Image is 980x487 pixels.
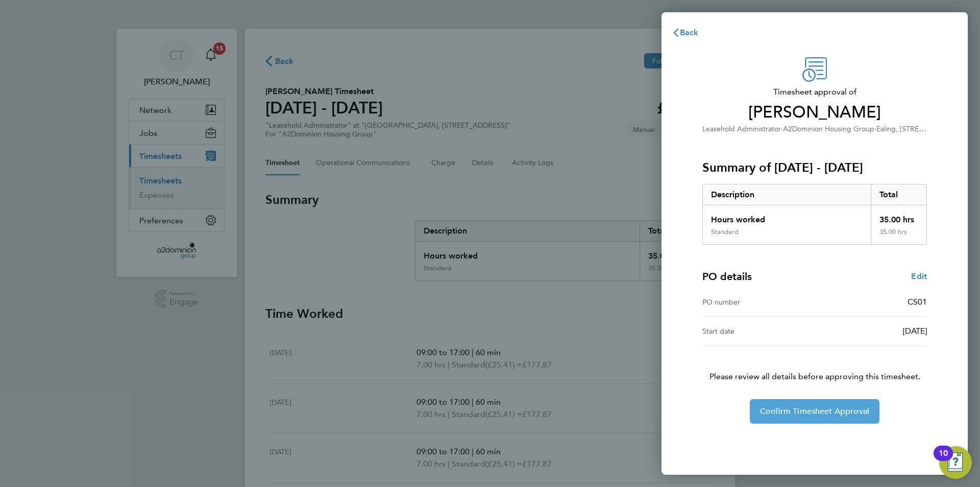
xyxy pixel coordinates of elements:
[911,271,927,281] span: Edit
[702,269,752,284] h4: PO details
[871,184,927,205] div: Total
[702,296,815,308] div: PO number
[690,346,939,383] p: Please review all details before approving this timesheet.
[876,124,965,133] span: Ealing, [STREET_ADDRESS]
[939,453,948,467] div: 10
[783,125,874,133] span: A2Dominion Housing Group
[702,86,927,98] span: Timesheet approval of
[760,406,869,416] span: Confirm Timesheet Approval
[908,297,927,307] span: CS01
[750,399,879,424] button: Confirm Timesheet Approval
[702,102,927,123] span: [PERSON_NAME]
[702,184,927,245] div: Summary of 15 - 21 Sep 2025
[815,325,927,337] div: [DATE]
[874,125,876,133] span: ·
[871,205,927,228] div: 35.00 hrs
[939,446,972,479] button: Open Resource Center, 10 new notifications
[702,159,927,176] h3: Summary of [DATE] - [DATE]
[661,22,709,43] button: Back
[702,125,781,133] span: Leasehold Administrator
[703,205,871,228] div: Hours worked
[871,228,927,244] div: 35.00 hrs
[703,184,871,205] div: Description
[711,228,739,236] div: Standard
[781,125,783,133] span: ·
[911,270,927,283] a: Edit
[702,325,815,337] div: Start date
[680,28,699,37] span: Back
